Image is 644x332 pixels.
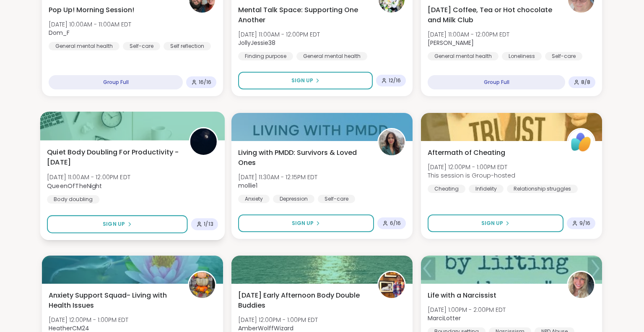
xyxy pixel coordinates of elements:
span: [DATE] 12:00PM - 1:00PM EDT [428,163,515,171]
span: Anxiety Support Squad- Living with Health Issues [49,290,179,311]
b: Dom_F [49,29,70,37]
div: Finding purpose [238,52,293,60]
b: JollyJessie38 [238,39,275,47]
img: QueenOfTheNight [190,128,217,155]
img: mollie1 [379,129,405,155]
img: ShareWell [568,129,594,155]
div: Group Full [49,75,183,89]
button: Sign Up [238,214,374,232]
span: 6 / 16 [390,220,401,227]
img: HeatherCM24 [189,272,215,298]
span: Pop Up! Morning Session! [49,5,134,15]
span: [DATE] 11:00AM - 12:00PM EDT [428,30,509,39]
span: Aftermath of Cheating [428,148,505,158]
div: Body doubling [47,195,99,204]
div: Self reflection [164,42,211,50]
button: Sign Up [238,72,373,89]
button: Sign Up [428,214,563,232]
span: [DATE] 12:00PM - 1:00PM EDT [238,316,318,324]
span: [DATE] 11:00AM - 12:00PM EDT [47,173,130,181]
span: Mental Talk Space: Supporting One Another [238,5,368,25]
span: This session is Group-hosted [428,171,515,180]
span: Life with a Narcissist [428,290,496,301]
button: Sign Up [47,215,188,233]
span: 1 / 13 [204,221,213,227]
img: AmberWolffWizard [379,272,405,298]
div: Loneliness [502,52,542,60]
div: Anxiety [238,195,270,203]
span: [DATE] 11:00AM - 12:00PM EDT [238,30,320,39]
div: Group Full [428,75,565,89]
span: 16 / 16 [199,79,211,86]
span: Quiet Body Doubling For Productivity - [DATE] [47,147,179,168]
div: Self-care [123,42,160,50]
span: 12 / 16 [389,77,401,84]
img: MarciLotter [568,272,594,298]
div: General mental health [49,42,119,50]
span: [DATE] 1:00PM - 2:00PM EDT [428,306,506,314]
div: Depression [273,195,314,203]
div: Self-care [318,195,355,203]
span: Sign Up [291,77,313,84]
span: 8 / 8 [581,79,590,86]
div: Self-care [545,52,582,60]
span: Sign Up [481,220,503,227]
b: QueenOfTheNight [47,181,102,190]
span: [DATE] Early Afternoon Body Double Buddies [238,290,368,311]
div: Cheating [428,185,465,193]
span: [DATE] Coffee, Tea or Hot chocolate and Milk Club [428,5,558,25]
div: General mental health [428,52,499,60]
span: Living with PMDD: Survivors & Loved Ones [238,148,368,168]
div: General mental health [296,52,367,60]
span: [DATE] 12:00PM - 1:00PM EDT [49,316,128,324]
div: Relationship struggles [507,185,578,193]
b: mollie1 [238,181,257,190]
span: Sign Up [103,220,125,228]
span: 9 / 16 [579,220,590,227]
b: [PERSON_NAME] [428,39,474,47]
span: Sign Up [292,220,314,227]
span: [DATE] 11:30AM - 12:15PM EDT [238,173,317,181]
div: Infidelity [469,185,504,193]
span: [DATE] 10:00AM - 11:00AM EDT [49,20,131,29]
b: MarciLotter [428,314,461,322]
